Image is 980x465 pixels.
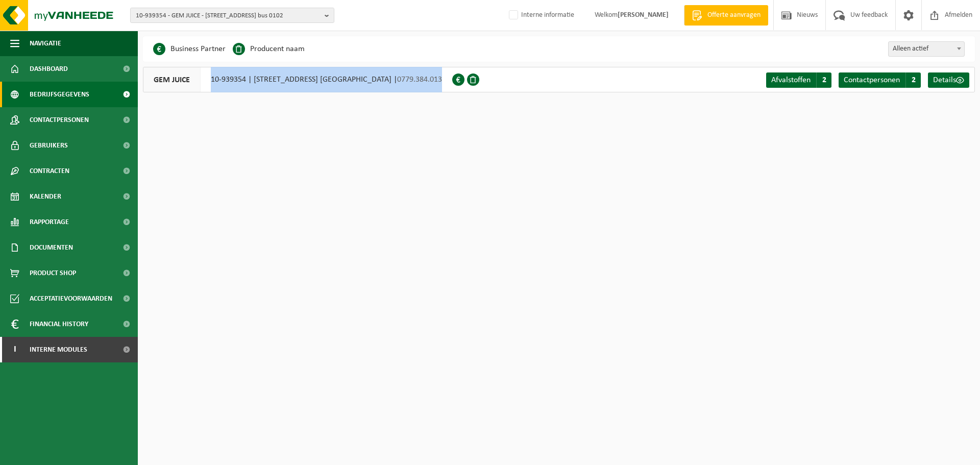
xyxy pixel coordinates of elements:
[771,76,811,84] span: Afvalstoffen
[30,286,112,311] span: Acceptatievoorwaarden
[705,10,763,20] span: Offerte aanvragen
[30,311,88,337] span: Financial History
[905,72,921,88] span: 2
[143,67,452,92] div: 10-939354 | [STREET_ADDRESS] [GEOGRAPHIC_DATA] |
[30,184,61,209] span: Kalender
[153,41,226,57] li: Business Partner
[30,337,87,362] span: Interne modules
[766,72,831,88] a: Afvalstoffen 2
[30,82,89,107] span: Bedrijfsgegevens
[30,133,68,158] span: Gebruikers
[136,8,321,23] span: 10-939354 - GEM JUICE - [STREET_ADDRESS] bus 0102
[30,260,76,286] span: Product Shop
[30,235,73,260] span: Documenten
[30,158,69,184] span: Contracten
[507,8,574,23] label: Interne informatie
[233,41,305,57] li: Producent naam
[933,76,956,84] span: Details
[684,5,768,26] a: Offerte aanvragen
[30,209,69,235] span: Rapportage
[928,72,969,88] a: Details
[839,72,921,88] a: Contactpersonen 2
[143,67,201,92] span: GEM JUICE
[889,42,964,56] span: Alleen actief
[10,337,19,362] span: I
[844,76,900,84] span: Contactpersonen
[888,41,965,57] span: Alleen actief
[30,56,68,82] span: Dashboard
[816,72,831,88] span: 2
[397,76,442,84] span: 0779.384.013
[618,11,669,19] strong: [PERSON_NAME]
[30,107,89,133] span: Contactpersonen
[130,8,334,23] button: 10-939354 - GEM JUICE - [STREET_ADDRESS] bus 0102
[30,31,61,56] span: Navigatie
